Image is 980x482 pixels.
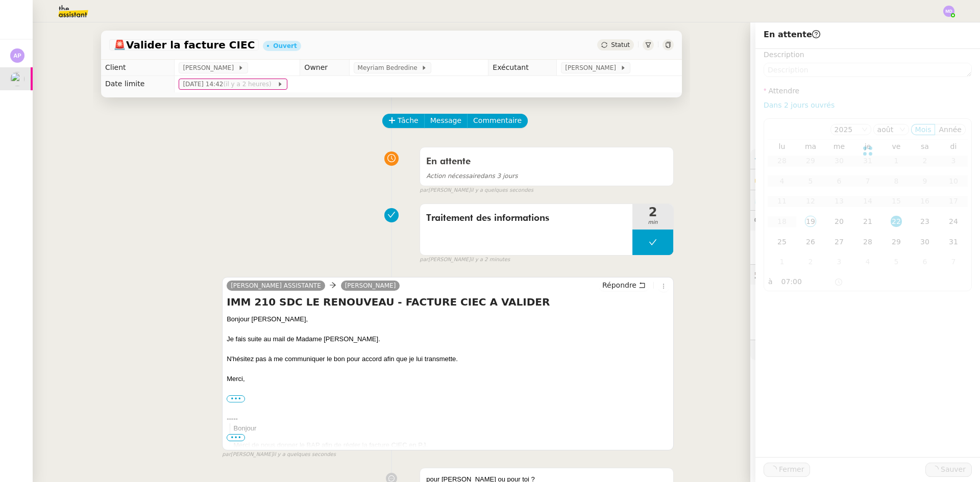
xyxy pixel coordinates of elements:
td: Owner [300,60,349,76]
div: Bonjour [PERSON_NAME], [227,314,669,324]
small: [PERSON_NAME] [420,256,510,264]
div: ⚙️Procédures [750,149,980,169]
p: Bonjour [234,423,669,434]
span: [DATE] 14:42 [183,79,277,89]
td: Client [101,60,175,76]
span: 🚨 [113,39,126,51]
span: par [222,450,231,459]
td: Date limite [101,76,175,92]
button: Commentaire [467,114,528,128]
span: dans 3 jours [426,172,518,180]
div: 🔐Données client [750,169,980,189]
button: Sauver [925,463,972,477]
div: Merci, [227,374,669,384]
div: 🧴Autres [750,340,980,360]
span: il y a quelques secondes [471,186,533,195]
span: [PERSON_NAME] [565,63,620,73]
img: svg [943,6,954,17]
a: [PERSON_NAME] [341,281,400,290]
h4: IMM 210 SDC LE RENOUVEAU - FACTURE CIEC A VALIDER [227,295,669,309]
span: ⏲️ [754,196,825,204]
span: Commentaire [473,115,522,126]
a: [PERSON_NAME] ASSISTANTE [227,281,325,290]
span: ••• [227,434,245,441]
div: 💬Commentaires 1 [750,211,980,231]
small: [PERSON_NAME] [420,186,533,195]
span: par [420,186,428,195]
span: (il y a 2 heures) [223,81,273,88]
button: Tâche [382,114,425,128]
div: N'hésitez pas à me communiquer le bon pour accord afin que je lui transmette. [227,354,669,364]
small: [PERSON_NAME] [222,450,336,459]
span: Statut [611,41,630,48]
span: Meyriam Bedredine [358,63,422,73]
div: Ouvert [273,43,297,49]
span: 💬 [754,216,838,224]
span: Message [430,115,461,126]
span: 2 [632,206,673,218]
label: ••• [227,395,245,402]
span: Répondre [602,280,636,290]
span: par [420,256,428,264]
span: Valider la facture CIEC [113,40,255,50]
div: 🕵️Autres demandes en cours 8 [750,265,980,285]
div: ----- [227,414,669,424]
span: En attente [764,30,820,39]
button: Répondre [599,280,649,291]
span: Tâche [398,115,419,126]
p: Merci de nous donner le BAP afin de régler la facture CIEC en PJ. [234,440,669,450]
span: 🧴 [754,346,786,354]
span: En attente [426,157,471,166]
span: Action nécessaire [426,172,480,180]
div: Je fais suite au mail de Madame [PERSON_NAME]. [227,334,669,344]
span: 🕵️ [754,270,882,278]
span: Traitement des informations [426,211,626,226]
button: Message [424,114,468,128]
img: svg [10,48,24,63]
span: il y a quelques secondes [273,450,336,459]
td: Exécutant [488,60,557,76]
span: ⚙️ [754,153,807,165]
span: [PERSON_NAME] [183,63,237,73]
button: Fermer [764,463,810,477]
span: il y a 2 minutes [471,256,510,264]
span: 🔐 [754,173,821,185]
div: ⏲️Tâches 2:07 [750,190,980,210]
span: min [632,218,673,227]
img: users%2FHIWaaSoTa5U8ssS5t403NQMyZZE3%2Favatar%2Fa4be050e-05fa-4f28-bbe7-e7e8e4788720 [10,72,24,86]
